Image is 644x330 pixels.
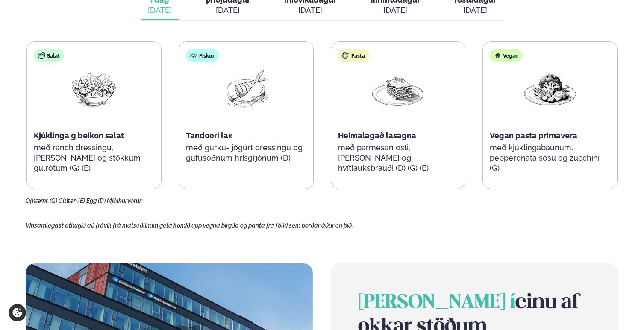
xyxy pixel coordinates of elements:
img: Vegan.svg [494,52,501,59]
img: pasta.svg [342,52,349,59]
p: með gúrku- jógúrt dressingu og gufusoðnum hrísgrjónum (D) [186,143,306,163]
p: með kjúklingabaunum, pepperonata sósu og zucchini (G) [490,143,610,173]
div: Fiskur [186,49,219,62]
div: Salat [34,49,64,62]
span: Tandoori lax [186,131,232,140]
img: fish.svg [190,52,197,59]
p: með parmesan osti, [PERSON_NAME] og hvítlauksbrauði (D) (G) (E) [338,143,459,173]
div: [DATE] [454,5,496,15]
span: Ofnæmi: [26,197,48,204]
div: Pasta [338,49,369,62]
span: Heimalagað lasagna [338,131,416,140]
img: salad.svg [38,52,45,59]
span: Vegan pasta primavera [490,131,577,140]
span: (E) Egg, [78,197,98,204]
img: Lasagna.png [371,69,425,109]
a: Cookie settings [9,304,26,321]
span: (D) Mjólkurvörur [98,197,141,204]
div: [DATE] [371,5,420,15]
img: Fish.png [219,69,273,109]
div: [DATE] [284,5,336,15]
span: Vinsamlegast athugið að frávik frá matseðlinum geta komið upp vegna birgða og panta frá fólki sem... [26,222,353,229]
div: Vegan [490,49,523,62]
img: Vegan.png [523,69,577,109]
span: Kjúklinga g beikon salat [34,131,124,140]
span: [PERSON_NAME] í [358,293,515,312]
p: með ranch dressingu, [PERSON_NAME] og stökkum gulrótum (G) (E) [34,143,154,173]
div: [DATE] [148,5,172,15]
span: (G) Glúten, [50,197,78,204]
img: Salad.png [67,69,121,109]
div: [DATE] [206,5,250,15]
